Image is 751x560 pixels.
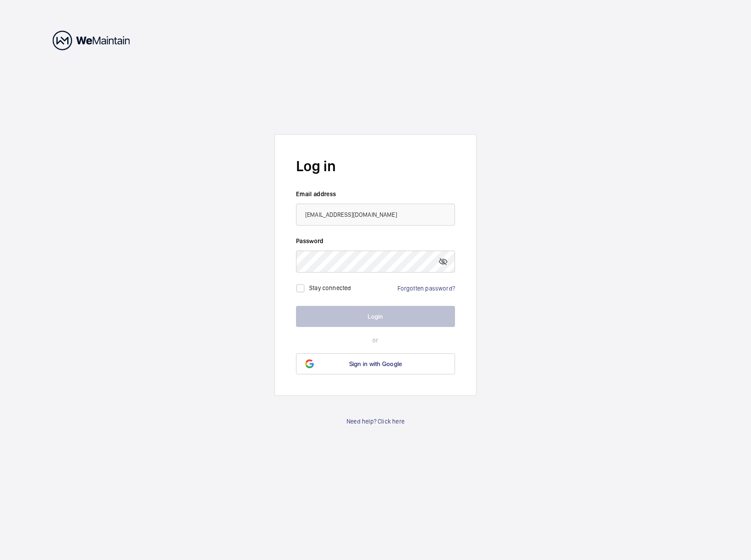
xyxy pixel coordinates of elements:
p: or [296,336,455,345]
input: Your email address [296,204,455,226]
label: Stay connected [309,284,351,291]
span: Sign in with Google [349,360,402,367]
a: Forgotten password? [397,285,455,292]
a: Need help? Click here [347,417,404,426]
h2: Log in [296,156,455,176]
label: Email address [296,190,455,198]
button: Login [296,306,455,327]
label: Password [296,237,455,245]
